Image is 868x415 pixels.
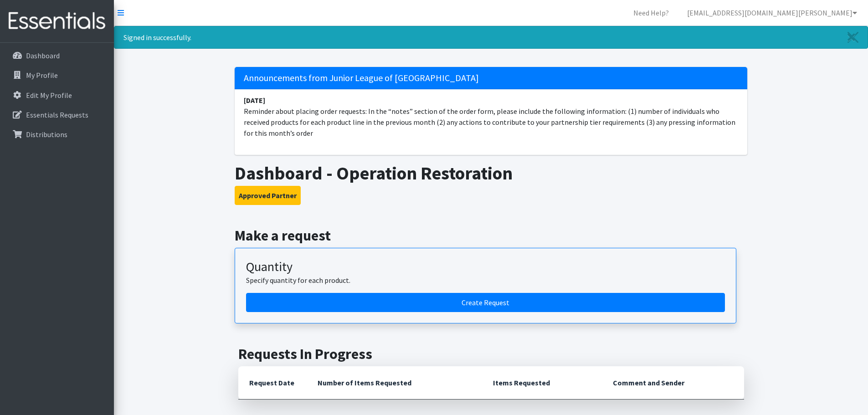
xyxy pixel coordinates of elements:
[26,130,67,139] p: Distributions
[482,366,602,400] th: Items Requested
[680,4,864,22] a: [EMAIL_ADDRESS][DOMAIN_NAME][PERSON_NAME]
[235,89,747,144] li: Reminder about placing order requests: In the “notes” section of the order form, please include t...
[246,259,725,275] h3: Quantity
[26,110,88,119] p: Essentials Requests
[4,106,110,124] a: Essentials Requests
[26,51,60,60] p: Dashboard
[4,125,110,143] a: Distributions
[244,96,265,105] strong: [DATE]
[26,91,72,100] p: Edit My Profile
[838,26,868,48] a: Close
[4,6,110,36] img: HumanEssentials
[4,66,110,84] a: My Profile
[235,67,747,89] h5: Announcements from Junior League of [GEOGRAPHIC_DATA]
[235,162,747,184] h1: Dashboard - Operation Restoration
[4,86,110,104] a: Edit My Profile
[114,26,868,49] div: Signed in successfully.
[238,345,744,363] h2: Requests In Progress
[307,366,483,400] th: Number of Items Requested
[602,366,744,400] th: Comment and Sender
[246,275,725,286] p: Specify quantity for each product.
[238,366,307,400] th: Request Date
[4,46,110,65] a: Dashboard
[235,227,747,244] h2: Make a request
[626,4,676,22] a: Need Help?
[235,186,301,205] button: Approved Partner
[246,293,725,312] a: Create a request by quantity
[26,71,58,80] p: My Profile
